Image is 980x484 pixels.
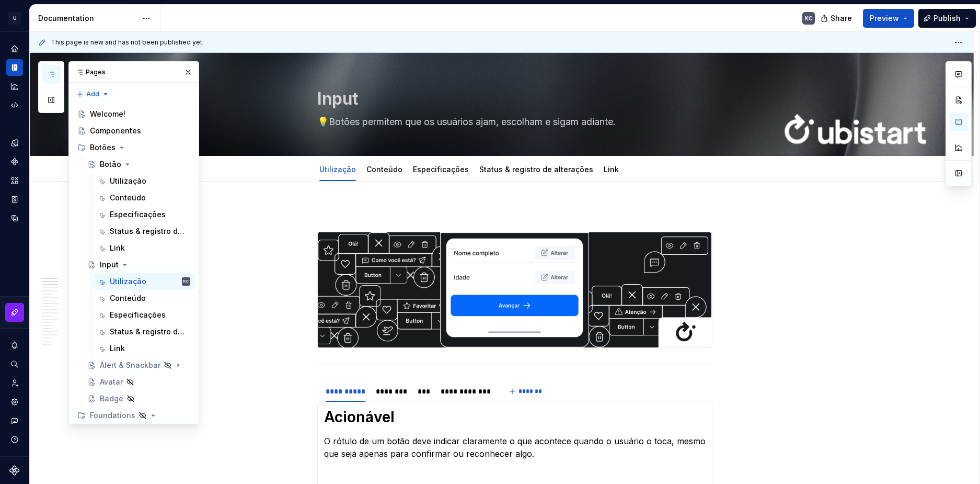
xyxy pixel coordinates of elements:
[815,9,859,28] button: Share
[110,193,146,203] div: Conteúdo
[110,243,125,253] div: Link
[319,165,356,174] a: Utilização
[831,13,852,24] span: Share
[110,327,188,337] div: Status & registro de alterações
[100,260,119,270] div: Input
[6,59,23,76] a: Documentation
[805,14,813,22] div: KC
[73,106,194,122] a: Welcome!
[863,9,914,28] button: Preview
[90,410,135,421] div: Foundations
[6,393,23,410] a: Settings
[110,226,188,237] div: Status & registro de alterações
[93,307,194,323] a: Especificações
[315,114,710,130] textarea: 💡Botões permitem que os usuários ajam, escolham e sigam adiante.
[83,156,194,173] a: Botão
[6,191,23,208] a: Storybook stories
[83,357,194,374] a: Alert & Snackbar
[409,158,473,180] div: Especificações
[38,13,137,24] div: Documentation
[2,7,27,29] button: U
[93,223,194,240] a: Status & registro de alterações
[100,159,121,170] div: Botão
[6,40,23,57] a: Home
[6,412,23,429] button: Contact support
[6,375,23,391] a: Invite team
[110,343,125,354] div: Link
[110,293,146,303] div: Conteúdo
[83,256,194,273] a: Input
[324,408,706,426] h1: Acionável
[933,13,961,24] span: Publish
[93,173,194,189] a: Utilização
[93,189,194,206] a: Conteúdo
[100,393,123,404] div: Badge
[6,134,23,151] a: Design tokens
[83,374,194,390] a: Avatar
[110,176,146,186] div: Utilização
[479,165,593,174] a: Status & registro de alterações
[110,209,166,220] div: Especificações
[100,360,160,370] div: Alert & Snackbar
[362,158,407,180] div: Conteúdo
[8,12,21,25] div: U
[90,126,141,136] div: Componentes
[6,210,23,227] a: Data sources
[51,38,204,47] span: This page is new and has not been published yet.
[69,62,199,83] div: Pages
[6,172,23,189] a: Assets
[90,142,116,153] div: Botões
[324,435,706,460] p: O rótulo de um botão deve indicar claramente o que acontece quando o usuário o toca, mesmo que se...
[918,9,976,28] button: Publish
[6,78,23,95] a: Analytics
[93,206,194,223] a: Especificações
[315,86,710,111] textarea: Input
[93,240,194,256] a: Link
[83,390,194,407] a: Badge
[110,310,166,320] div: Especificações
[6,153,23,170] a: Components
[93,340,194,357] a: Link
[9,465,20,476] svg: Supernova Logo
[6,356,23,373] button: Search ⌘K
[93,323,194,340] a: Status & registro de alterações
[93,273,194,290] a: UtilizaçãoKC
[604,165,619,174] a: Link
[413,165,469,174] a: Especificações
[73,407,194,424] div: Foundations
[315,158,360,180] div: Utilização
[73,122,194,139] a: Componentes
[93,290,194,307] a: Conteúdo
[100,377,123,387] div: Avatar
[86,90,99,98] span: Add
[318,232,712,347] img: e357f963-7965-4b82-955e-0f758a2248b6.png
[599,158,623,180] div: Link
[110,276,146,287] div: Utilização
[6,337,23,354] button: Notifications
[6,97,23,114] a: Code automation
[183,276,189,287] div: KC
[73,139,194,156] div: Botões
[73,87,112,102] button: Add
[475,158,597,180] div: Status & registro de alterações
[90,109,125,119] div: Welcome!
[366,165,402,174] a: Conteúdo
[870,13,899,24] span: Preview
